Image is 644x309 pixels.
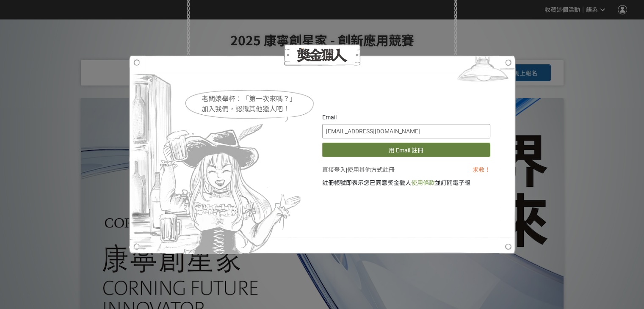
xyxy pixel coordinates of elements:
img: Light [450,55,516,87]
label: Email [322,113,337,122]
a: 求救！ [472,166,490,173]
span: 並訂閱電子報 [435,179,470,186]
div: 老闆娘舉杯：「第一次來嗎？」 [202,94,315,104]
span: | [346,166,347,173]
div: 加入我們，認識其他獵人吧！ [202,104,315,114]
a: 使用其他方式註冊 [347,166,395,173]
button: 用 Email 註冊 [322,143,490,157]
img: Hostess [129,55,304,254]
a: 直接登入 [322,166,346,173]
a: 使用條款 [411,179,435,186]
span: 註冊帳號即表示您已同意獎金獵人 [322,179,411,186]
input: 請輸入 Email [322,124,490,138]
